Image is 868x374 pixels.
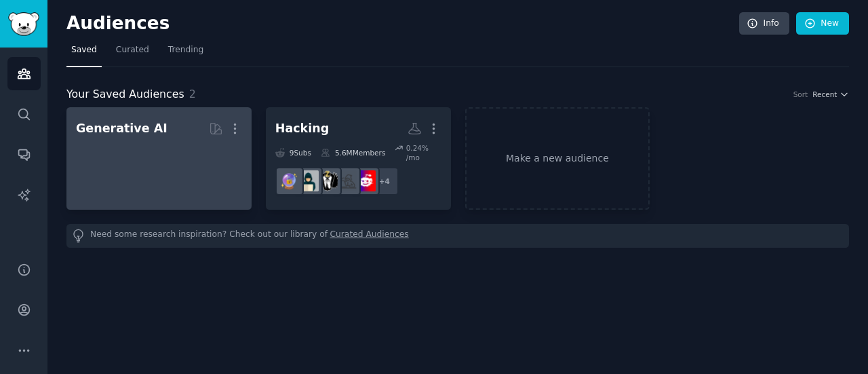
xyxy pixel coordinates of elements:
[266,107,451,210] a: Hacking9Subs5.6MMembers0.24% /mo+4cybersecurityhackingHowToHackHacking_Tutorialsnetsec
[111,39,154,67] a: Curated
[321,143,385,162] div: 5.6M Members
[330,229,409,243] a: Curated Audiences
[168,44,203,56] span: Trending
[8,12,39,36] img: GummySearch logo
[66,86,184,103] span: Your Saved Audiences
[406,143,441,162] div: 0.24 % /mo
[812,90,837,99] span: Recent
[66,39,102,67] a: Saved
[355,170,376,191] img: cybersecurity
[465,107,650,210] a: Make a new audience
[275,143,311,162] div: 9 Sub s
[739,12,789,35] a: Info
[298,170,319,191] img: Hacking_Tutorials
[66,107,252,210] a: Generative AI
[163,39,208,67] a: Trending
[796,12,849,35] a: New
[71,44,97,56] span: Saved
[66,224,849,248] div: Need some research inspiration? Check out our library of
[275,120,329,137] div: Hacking
[370,167,399,195] div: + 4
[317,170,338,191] img: HowToHack
[812,90,849,99] button: Recent
[189,88,196,100] span: 2
[336,170,357,191] img: hacking
[76,120,167,137] div: Generative AI
[66,13,739,35] h2: Audiences
[793,90,808,99] div: Sort
[116,44,149,56] span: Curated
[279,170,300,191] img: netsec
